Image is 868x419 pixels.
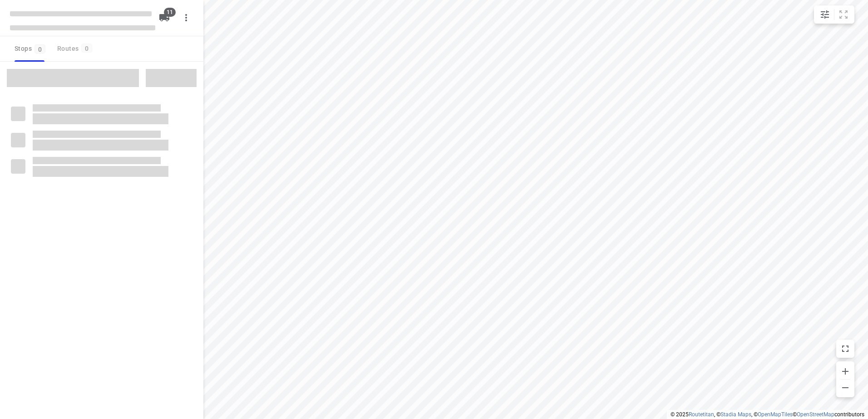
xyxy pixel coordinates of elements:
[689,411,714,418] a: Routetitan
[758,411,793,418] a: OpenMapTiles
[671,411,864,418] li: © 2025 , © , © © contributors
[797,411,834,418] a: OpenStreetMap
[720,411,751,418] a: Stadia Maps
[814,5,854,24] div: small contained button group
[816,5,834,24] button: Map settings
